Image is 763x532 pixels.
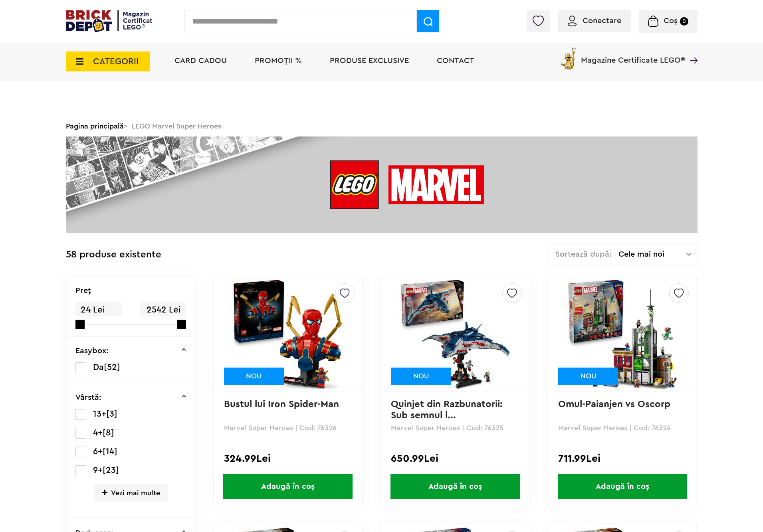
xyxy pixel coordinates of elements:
[558,453,686,464] div: 711.99Lei
[93,409,106,418] span: 13+
[75,394,101,401] p: Vârstă:
[685,46,698,54] a: Magazine Certificate LEGO®
[680,17,688,26] small: 0
[103,428,114,437] span: [8]
[66,123,124,130] a: Pagina principală
[93,466,103,475] span: 9+
[106,409,117,418] span: [3]
[224,368,284,385] div: NOU
[555,250,612,258] span: Sortează după:
[103,447,117,456] span: [14]
[391,399,505,420] a: Quinjet din Razbunatorii: Sub semnul l...
[94,484,168,502] span: Vezi mai multe
[255,57,302,65] a: PROMOȚII %
[390,474,520,499] span: Adaugă în coș
[330,57,409,65] a: Produse exclusive
[381,474,529,499] a: Adaugă în coș
[558,424,686,431] p: Marvel Super Heroes | Cod: 76324
[232,278,344,390] img: Bustul lui Iron Spider-Man
[581,46,685,64] span: Magazine Certificate LEGO®
[567,278,678,390] img: Omul-Paianjen vs Oscorp
[75,302,122,318] span: 24 Lei
[583,17,621,25] span: Conectare
[391,453,519,464] div: 650.99Lei
[103,466,119,475] span: [23]
[66,243,161,266] div: 58 produse existente
[214,474,362,499] a: Adaugă în coș
[75,347,109,355] p: Easybox:
[568,17,621,25] a: Conectare
[391,424,519,431] p: Marvel Super Heroes | Cod: 76325
[66,136,698,233] img: LEGO Marvel Super Heroes
[437,57,474,65] a: Contact
[66,116,698,136] div: > LEGO Marvel Super Heroes
[664,17,678,25] span: Coș
[558,474,687,499] span: Adaugă în coș
[558,368,618,385] div: NOU
[174,57,227,65] a: Card Cadou
[93,447,103,456] span: 6+
[224,399,339,409] a: Bustul lui Iron Spider-Man
[223,474,353,499] span: Adaugă în coș
[391,368,451,385] div: NOU
[618,250,686,258] span: Cele mai noi
[75,287,91,295] p: Preţ
[558,399,670,409] a: Omul-Paianjen vs Oscorp
[104,363,120,372] span: [52]
[93,57,139,66] span: CATEGORII
[140,302,186,318] span: 2542 Lei
[548,474,696,499] a: Adaugă în coș
[224,424,352,431] p: Marvel Super Heroes | Cod: 76326
[224,453,352,464] div: 324.99Lei
[399,278,511,390] img: Quinjet din Razbunatorii: Sub semnul lui Ultron
[93,363,104,372] span: Da
[93,428,103,437] span: 4+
